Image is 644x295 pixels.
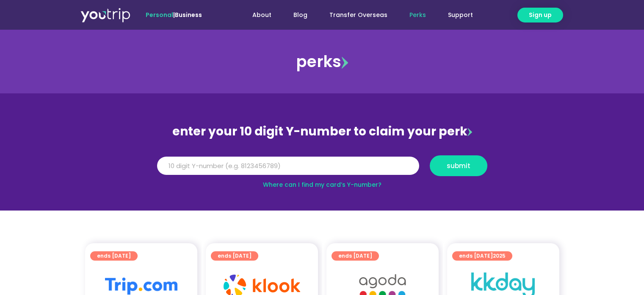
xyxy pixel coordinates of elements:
[318,7,398,23] a: Transfer Overseas
[241,7,282,23] a: About
[225,7,484,23] nav: Menu
[452,251,512,261] a: ends [DATE]2025
[493,252,506,259] span: 2025
[157,157,419,175] input: 10 digit Y-number (e.g. 8123456789)
[97,251,131,261] span: ends [DATE]
[263,180,381,189] a: Where can I find my card’s Y-number?
[282,7,318,23] a: Blog
[332,251,379,261] a: ends [DATE]
[517,8,563,22] a: Sign up
[437,7,484,23] a: Support
[398,7,437,23] a: Perks
[211,251,258,261] a: ends [DATE]
[153,121,492,143] div: enter your 10 digit Y-number to claim your perk
[146,11,173,19] span: Personal
[447,163,470,169] span: submit
[146,11,202,19] span: |
[218,251,252,261] span: ends [DATE]
[338,251,372,261] span: ends [DATE]
[175,11,202,19] a: Business
[459,251,506,261] span: ends [DATE]
[529,11,552,20] span: Sign up
[430,155,487,176] button: submit
[157,155,487,183] form: Y Number
[90,251,138,261] a: ends [DATE]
